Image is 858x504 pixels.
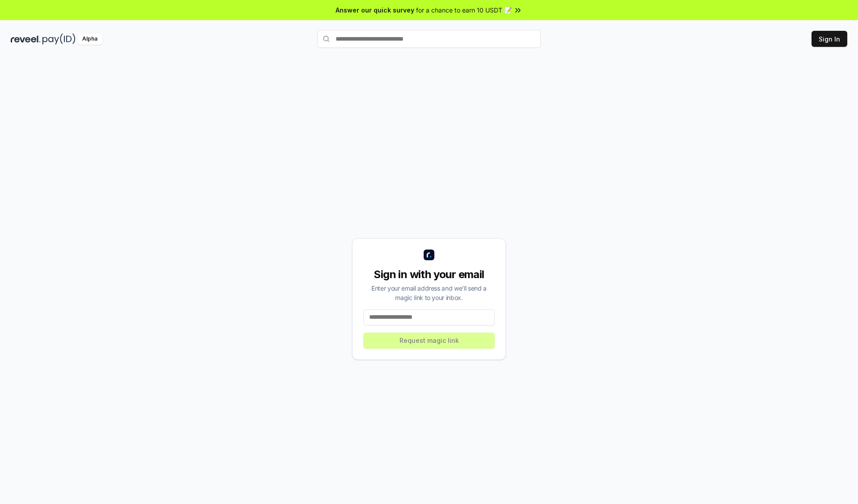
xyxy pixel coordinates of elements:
img: pay_id [42,33,76,45]
span: Answer our quick survey [336,5,414,15]
button: Sign In [812,31,847,47]
div: Enter your email address and we’ll send a magic link to your inbox. [363,283,495,302]
img: logo_small [424,250,434,260]
img: reveel_dark [11,33,41,45]
div: Sign in with your email [363,267,495,282]
span: for a chance to earn 10 USDT 📝 [416,5,512,15]
div: Alpha [77,33,102,45]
